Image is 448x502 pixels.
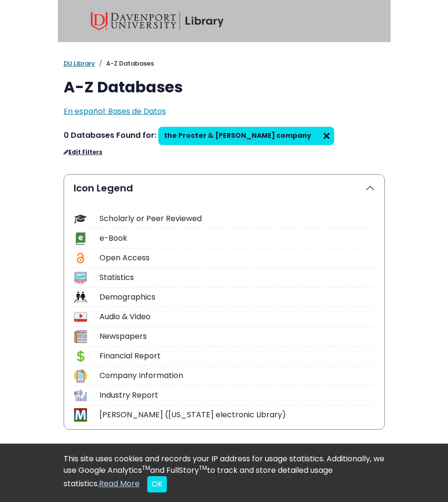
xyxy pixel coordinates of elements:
img: Icon Industry Report [74,389,87,402]
div: Statistics [99,272,375,283]
div: Industry Report [99,390,375,401]
img: Icon Statistics [74,271,87,284]
a: En español: Bases de Datos [64,106,166,117]
img: Icon MeL (Michigan electronic Library) [74,408,87,421]
div: Company Information [99,370,375,381]
img: Icon e-Book [74,232,87,245]
img: Icon Open Access [75,252,87,265]
sup: TM [142,464,150,472]
div: Scholarly or Peer Reviewed [99,213,375,224]
img: Icon Audio & Video [74,311,87,324]
button: Icon Legend [64,175,384,201]
div: Open Access [99,252,375,264]
a: Edit Filters [64,149,102,156]
a: DU Library [64,59,95,68]
img: Icon Demographics [74,291,87,304]
div: Financial Report [99,350,375,362]
div: This site uses cookies and records your IP address for usage statistics. Additionally, we use Goo... [64,453,385,492]
h1: A-Z Databases [64,78,385,96]
span: the Procter & [PERSON_NAME] company [164,131,311,140]
nav: breadcrumb [64,59,385,68]
img: Icon Financial Report [74,350,87,363]
img: arr097.svg [319,128,334,144]
button: Close [147,476,167,492]
div: e-Book [99,233,375,244]
img: Icon Newspapers [74,330,87,343]
img: Icon Scholarly or Peer Reviewed [74,212,87,225]
a: Read More [99,478,140,489]
div: Audio & Video [99,311,375,323]
img: Davenport University Library [91,12,224,30]
div: [PERSON_NAME] ([US_STATE] electronic Library) [99,409,375,421]
sup: TM [199,464,207,472]
div: Demographics [99,291,375,303]
img: Icon Company Information [74,369,87,382]
div: Newspapers [99,331,375,342]
span: 0 Databases Found for: [64,130,156,141]
li: A-Z Databases [95,59,154,68]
